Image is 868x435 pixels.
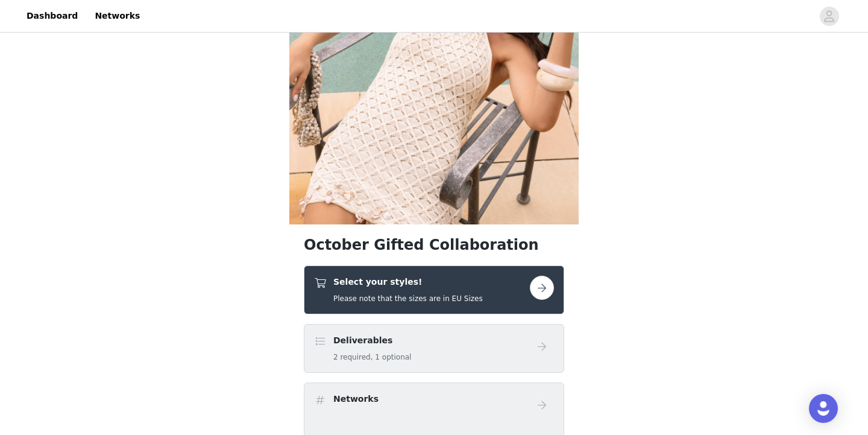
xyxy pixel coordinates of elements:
h4: Deliverables [333,334,411,347]
div: Open Intercom Messenger [809,394,838,423]
h5: 2 required, 1 optional [333,352,411,363]
h1: October Gifted Collaboration [304,234,564,256]
div: avatar [823,7,835,26]
div: Select your styles! [304,265,564,314]
h4: Select your styles! [333,276,483,288]
h4: Networks [333,393,379,405]
div: Deliverables [304,324,564,373]
a: Networks [87,2,147,30]
a: Dashboard [19,2,85,30]
h5: Please note that the sizes are in EU Sizes [333,293,483,304]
